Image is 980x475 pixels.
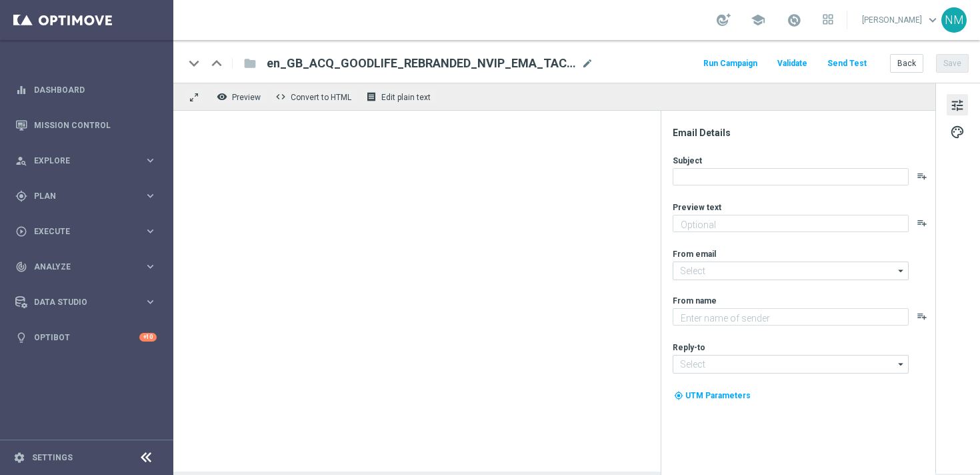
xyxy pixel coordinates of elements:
[775,55,809,73] button: Validate
[275,91,286,102] span: code
[685,391,751,400] span: UTM Parameters
[34,72,157,107] a: Dashboard
[15,155,144,167] div: Explore
[366,91,377,102] i: receipt
[941,7,967,33] div: NM
[895,356,908,373] i: arrow_drop_down
[15,261,27,273] i: track_changes
[701,55,759,73] button: Run Campaign
[15,261,144,273] div: Analyze
[15,297,157,308] button: Data Studio keyboard_arrow_right
[267,55,576,71] span: en_GB_ACQ_GOODLIFE_REBRANDED_NVIP_EMA_TAC_GM_50FS_5ENTR
[673,296,717,306] label: From name
[917,171,927,181] button: playlist_add
[15,332,157,343] button: lightbulb Optibot +10
[34,227,144,235] span: Execute
[673,355,909,374] input: Select
[13,452,25,464] i: settings
[673,388,752,403] button: my_location UTM Parameters
[861,10,941,30] a: [PERSON_NAME]keyboard_arrow_down
[363,88,437,105] button: receipt Edit plain text
[673,262,909,280] input: Select
[673,155,702,166] label: Subject
[581,57,593,69] span: mode_edit
[213,88,267,105] button: remove_red_eye Preview
[936,54,969,73] button: Save
[15,120,157,131] button: Mission Control
[15,225,27,238] i: play_circle_outline
[15,85,157,95] button: equalizer Dashboard
[15,320,157,355] div: Optibot
[272,88,357,105] button: code Convert to HTML
[144,296,157,308] i: keyboard_arrow_right
[144,225,157,238] i: keyboard_arrow_right
[15,225,144,238] div: Execute
[825,55,869,73] button: Send Test
[15,190,144,202] div: Plan
[217,91,227,102] i: remove_red_eye
[139,333,157,342] div: +10
[917,217,927,228] button: playlist_add
[15,84,27,96] i: equalizer
[34,107,157,143] a: Mission Control
[15,332,27,344] i: lightbulb
[34,298,144,306] span: Data Studio
[925,13,940,27] span: keyboard_arrow_down
[751,13,765,27] span: school
[15,191,157,201] button: gps_fixed Plan keyboard_arrow_right
[15,72,157,107] div: Dashboard
[950,97,965,114] span: tune
[777,59,807,68] span: Validate
[890,54,923,73] button: Back
[144,154,157,167] i: keyboard_arrow_right
[15,262,157,272] button: track_changes Analyze keyboard_arrow_right
[381,93,431,102] span: Edit plain text
[15,107,157,143] div: Mission Control
[673,202,721,213] label: Preview text
[144,189,157,202] i: keyboard_arrow_right
[15,155,157,166] button: person_search Explore keyboard_arrow_right
[34,157,144,165] span: Explore
[34,320,139,355] a: Optibot
[144,260,157,273] i: keyboard_arrow_right
[15,226,157,237] button: play_circle_outline Execute keyboard_arrow_right
[895,262,908,280] i: arrow_drop_down
[947,94,968,115] button: tune
[291,93,351,102] span: Convert to HTML
[674,391,683,400] i: my_location
[673,127,934,139] div: Email Details
[34,192,144,200] span: Plan
[15,190,27,202] i: gps_fixed
[15,296,144,308] div: Data Studio
[232,93,261,102] span: Preview
[34,263,144,271] span: Analyze
[15,155,27,167] i: person_search
[32,454,73,462] a: Settings
[673,342,705,353] label: Reply-to
[673,249,716,260] label: From email
[947,121,968,142] button: palette
[950,123,965,141] span: palette
[917,311,927,322] button: playlist_add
